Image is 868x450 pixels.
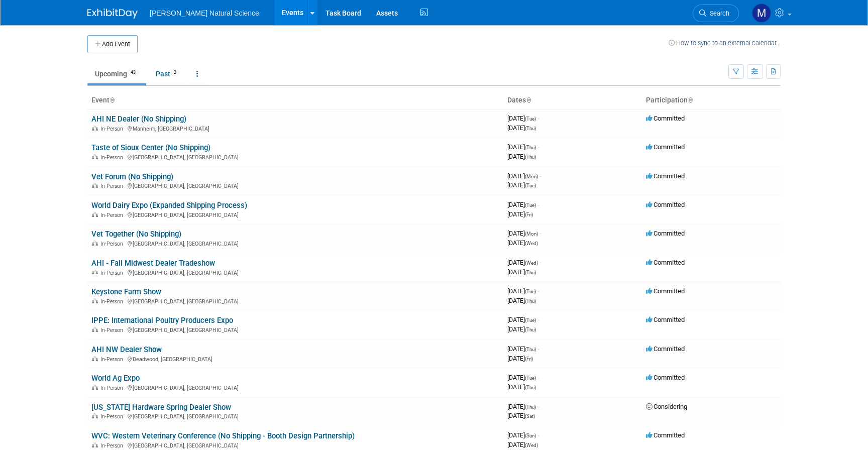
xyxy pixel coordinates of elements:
[507,297,536,304] span: [DATE]
[646,172,685,180] span: Committed
[507,230,541,237] span: [DATE]
[507,259,541,266] span: [DATE]
[92,385,98,390] img: In-Person Event
[92,183,98,188] img: In-Person Event
[706,10,729,17] span: Search
[525,433,536,438] span: (Sun)
[91,325,499,333] div: [GEOGRAPHIC_DATA], [GEOGRAPHIC_DATA]
[525,202,536,208] span: (Tue)
[525,347,536,352] span: (Thu)
[693,5,739,22] a: Search
[91,268,499,276] div: [GEOGRAPHIC_DATA], [GEOGRAPHIC_DATA]
[91,374,140,383] a: World Ag Expo
[92,270,98,275] img: In-Person Event
[525,317,536,323] span: (Tue)
[525,231,538,237] span: (Mon)
[537,345,539,353] span: -
[91,412,499,420] div: [GEOGRAPHIC_DATA], [GEOGRAPHIC_DATA]
[91,153,499,161] div: [GEOGRAPHIC_DATA], [GEOGRAPHIC_DATA]
[91,316,233,325] a: IPPE: International Poultry Producers Expo
[92,126,98,131] img: In-Person Event
[646,115,685,122] span: Committed
[100,385,126,391] span: In-Person
[507,115,539,122] span: [DATE]
[507,287,539,295] span: [DATE]
[525,289,536,294] span: (Tue)
[525,442,538,448] span: (Wed)
[525,116,536,122] span: (Tue)
[91,124,499,132] div: Manheim, [GEOGRAPHIC_DATA]
[537,201,539,208] span: -
[525,298,536,304] span: (Thu)
[100,356,126,363] span: In-Person
[537,316,539,323] span: -
[525,126,536,131] span: (Thu)
[642,92,781,109] th: Participation
[752,4,771,23] img: Meggie Asche
[507,441,538,448] span: [DATE]
[646,316,685,323] span: Committed
[100,413,126,420] span: In-Person
[91,181,499,189] div: [GEOGRAPHIC_DATA], [GEOGRAPHIC_DATA]
[92,241,98,246] img: In-Person Event
[507,383,536,391] span: [DATE]
[91,345,162,354] a: AHI NW Dealer Show
[539,259,541,266] span: -
[92,413,98,418] img: In-Person Event
[91,210,499,218] div: [GEOGRAPHIC_DATA], [GEOGRAPHIC_DATA]
[507,153,536,160] span: [DATE]
[100,270,126,276] span: In-Person
[91,441,499,449] div: [GEOGRAPHIC_DATA], [GEOGRAPHIC_DATA]
[87,64,146,83] a: Upcoming43
[507,268,536,276] span: [DATE]
[507,325,536,333] span: [DATE]
[525,356,533,362] span: (Fri)
[507,412,535,419] span: [DATE]
[525,413,535,419] span: (Sat)
[92,327,98,332] img: In-Person Event
[507,172,541,180] span: [DATE]
[507,143,539,151] span: [DATE]
[507,403,539,410] span: [DATE]
[100,212,126,218] span: In-Person
[537,115,539,122] span: -
[92,212,98,217] img: In-Person Event
[91,259,215,268] a: AHI - Fall Midwest Dealer Tradeshow
[539,230,541,237] span: -
[646,143,685,151] span: Committed
[526,96,531,104] a: Sort by Start Date
[525,327,536,332] span: (Thu)
[646,345,685,353] span: Committed
[91,431,355,440] a: WVC: Western Veterinary Conference (No Shipping - Booth Design Partnership)
[525,145,536,150] span: (Thu)
[507,374,539,381] span: [DATE]
[91,403,231,412] a: [US_STATE] Hardware Spring Dealer Show
[525,154,536,160] span: (Thu)
[87,35,138,53] button: Add Event
[91,239,499,247] div: [GEOGRAPHIC_DATA], [GEOGRAPHIC_DATA]
[91,383,499,391] div: [GEOGRAPHIC_DATA], [GEOGRAPHIC_DATA]
[646,431,685,439] span: Committed
[646,259,685,266] span: Committed
[150,9,259,17] span: [PERSON_NAME] Natural Science
[100,183,126,189] span: In-Person
[537,431,539,439] span: -
[100,154,126,161] span: In-Person
[537,287,539,295] span: -
[92,442,98,447] img: In-Person Event
[503,92,642,109] th: Dates
[87,92,503,109] th: Event
[646,403,687,410] span: Considering
[92,356,98,361] img: In-Person Event
[525,270,536,275] span: (Thu)
[507,355,533,362] span: [DATE]
[100,298,126,305] span: In-Person
[525,174,538,179] span: (Mon)
[539,172,541,180] span: -
[91,230,181,239] a: Vet Together (No Shipping)
[507,210,533,218] span: [DATE]
[688,96,693,104] a: Sort by Participation Type
[92,154,98,159] img: In-Person Event
[128,69,139,76] span: 43
[525,241,538,246] span: (Wed)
